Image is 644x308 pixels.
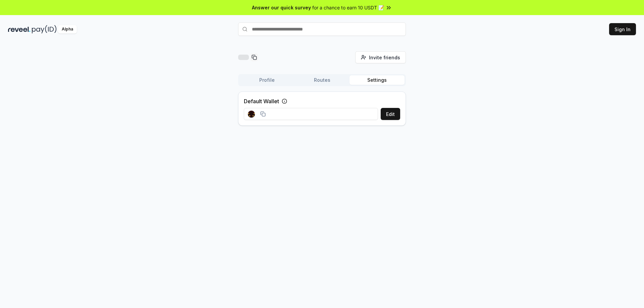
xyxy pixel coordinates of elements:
[355,51,406,63] button: Invite friends
[369,54,400,61] span: Invite friends
[244,97,279,105] label: Default Wallet
[350,75,405,85] button: Settings
[609,23,636,35] button: Sign In
[239,75,294,85] button: Profile
[32,25,57,34] img: pay_id
[252,4,311,11] span: Answer our quick survey
[294,75,350,85] button: Routes
[312,4,384,11] span: for a chance to earn 10 USDT 📝
[381,108,400,120] button: Edit
[58,25,77,34] div: Alpha
[8,25,31,34] img: reveel_dark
